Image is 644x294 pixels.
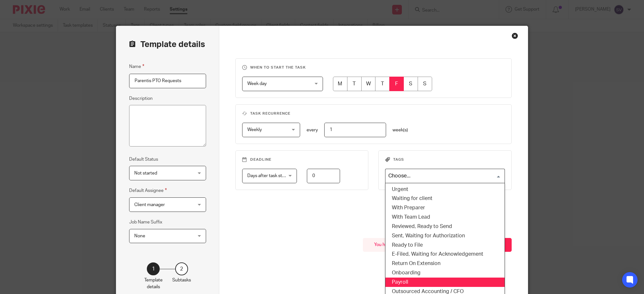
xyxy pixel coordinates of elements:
[144,277,163,290] p: Template details
[385,194,505,203] li: Waiting for client
[129,95,153,102] label: Description
[393,128,408,132] span: week(s)
[129,39,205,50] h2: Template details
[247,128,262,132] span: Weekly
[385,185,505,194] li: Urgent
[385,259,505,268] li: Return On Extension
[385,231,505,241] li: Sent, Waiting for Authorization
[129,187,167,194] label: Default Assignee
[247,174,290,178] span: Days after task starts
[147,262,160,275] div: 1
[134,171,157,175] span: Not started
[307,127,318,133] p: every
[172,277,191,283] p: Subtasks
[242,111,505,116] h3: Task recurrence
[129,63,144,70] label: Name
[129,156,158,163] label: Default Status
[363,238,440,252] div: You have unsaved changes
[385,278,505,287] li: Payroll
[134,234,145,238] span: None
[512,33,518,39] div: Close this dialog window
[385,250,505,259] li: E-Filed, Waiting for Acknowledgement
[134,203,165,207] span: Client manager
[385,169,505,183] div: Search for option
[385,157,505,162] h3: Tags
[242,157,362,162] h3: Deadline
[385,213,505,222] li: With Team Lead
[385,268,505,278] li: Onboarding
[386,170,501,182] input: Search for option
[242,65,505,70] h3: When to start the task
[129,219,162,225] label: Job Name Suffix
[247,81,267,86] span: Week day
[385,203,505,213] li: With Preparer
[385,222,505,231] li: Reviewed, Ready to Send
[175,262,188,275] div: 2
[385,241,505,250] li: Ready to File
